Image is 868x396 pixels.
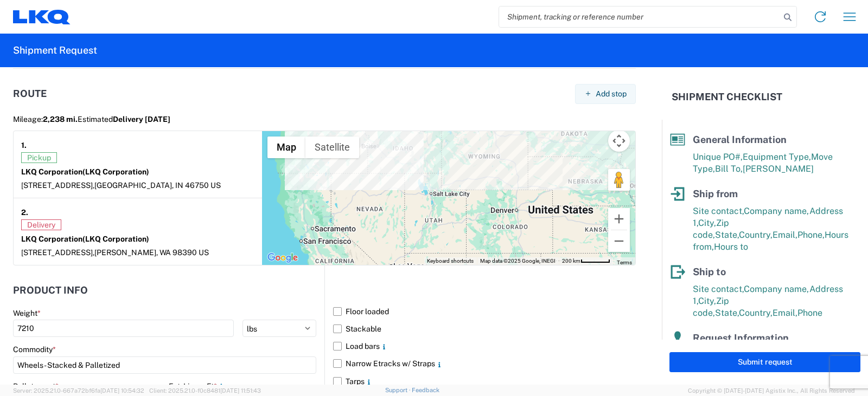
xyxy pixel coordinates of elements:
input: Shipment, tracking or reference number [499,7,780,27]
button: Map camera controls [608,130,630,152]
span: Copyright © [DATE]-[DATE] Agistix Inc., All Rights Reserved [688,386,855,395]
span: Add stop [596,89,627,99]
a: Support [385,387,412,393]
span: Site contact, [693,206,744,216]
span: Bill To, [715,164,743,174]
span: (LKQ Corporation) [82,167,149,176]
span: Email, [773,230,797,240]
label: Weight [13,308,41,318]
label: Tarps [333,373,636,390]
span: Estimated [78,115,170,124]
span: [GEOGRAPHIC_DATA], IN 46750 US [94,181,221,190]
span: Company name, [744,284,809,294]
span: Ship to [693,266,726,277]
span: State, [715,230,739,240]
span: State, [715,308,739,318]
button: Zoom in [608,208,630,230]
span: Ship from [693,188,738,199]
h2: Shipment Request [13,44,97,57]
span: Company name, [744,206,809,216]
span: (LKQ Corporation) [82,235,149,243]
span: Email, [773,308,797,318]
span: Equipment Type, [743,152,811,162]
label: Commodity [13,345,56,354]
span: Map data ©2025 Google, INEGI [480,258,556,264]
strong: 1. [21,139,27,152]
span: Hours to [714,242,748,252]
span: City, [698,218,716,228]
span: [DATE] 10:54:32 [100,387,144,394]
span: Country, [739,230,773,240]
a: Feedback [412,387,439,393]
label: Load bars [333,337,636,355]
span: Country, [739,308,773,318]
h2: Shipment Checklist [672,90,782,103]
button: Keyboard shortcuts [427,257,474,265]
a: Terms [617,259,632,265]
button: Map Scale: 200 km per 51 pixels [559,257,614,265]
span: General Information [693,134,787,145]
span: Unique PO#, [693,152,743,162]
label: Stackable [333,320,636,337]
button: Show street map [267,137,305,158]
span: [DATE] 11:51:43 [220,387,261,394]
strong: LKQ Corporation [21,235,149,243]
button: Submit request [669,352,860,372]
span: [PERSON_NAME], WA 98390 US [94,248,209,257]
span: [STREET_ADDRESS], [21,248,94,257]
span: [PERSON_NAME] [743,164,814,174]
strong: LKQ Corporation [21,167,149,176]
span: Server: 2025.21.0-667a72bf6fa [13,387,144,394]
img: Google [265,251,301,265]
span: 200 km [562,258,580,264]
button: Show satellite imagery [305,137,359,158]
a: Open this area in Google Maps (opens a new window) [265,251,301,265]
span: Request Information [693,332,789,343]
span: Phone, [797,230,825,240]
h2: Product Info [13,285,88,296]
span: Delivery [DATE] [113,115,170,124]
span: Delivery [21,219,61,230]
span: Mileage: [13,115,78,124]
strong: 2. [21,206,28,219]
span: Site contact, [693,284,744,294]
label: Narrow Etracks w/ Straps [333,355,636,372]
h2: Route [13,88,47,99]
span: Client: 2025.21.0-f0c8481 [149,387,261,394]
span: 2,238 mi. [43,115,78,124]
label: Est. Linear Ft [169,381,226,391]
span: Pickup [21,152,57,163]
span: Phone [797,308,822,318]
button: Add stop [575,84,636,104]
button: Zoom out [608,230,630,252]
label: Floor loaded [333,303,636,320]
button: Drag Pegman onto the map to open Street View [608,169,630,191]
label: Pallet count [13,381,59,391]
span: City, [698,296,716,306]
span: [STREET_ADDRESS], [21,181,94,190]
